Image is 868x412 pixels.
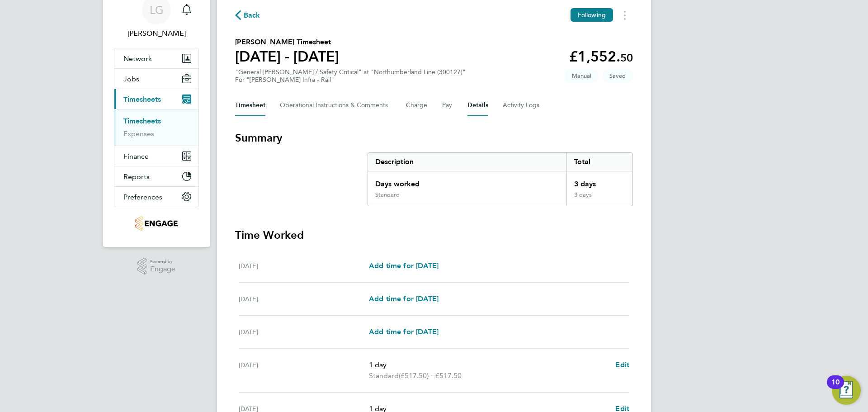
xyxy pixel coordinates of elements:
[114,48,198,68] button: Network
[114,187,198,207] button: Preferences
[114,89,198,109] button: Timesheets
[368,153,566,171] div: Description
[123,54,152,63] span: Network
[369,260,439,271] a: Add time for [DATE]
[150,265,175,273] span: Engage
[375,191,400,199] div: Standard
[565,68,599,83] span: This timesheet was manually created.
[578,11,606,19] span: Following
[503,95,541,116] button: Activity Logs
[114,216,199,231] a: Go to home page
[123,117,161,125] a: Timesheets
[566,191,632,206] div: 3 days
[369,360,608,370] p: 1 day
[467,95,488,116] button: Details
[235,37,339,47] h2: [PERSON_NAME] Timesheet
[831,382,840,394] div: 10
[442,95,453,116] button: Pay
[239,260,369,271] div: [DATE]
[239,360,369,381] div: [DATE]
[150,258,175,265] span: Powered by
[617,8,633,22] button: Timesheets Menu
[114,28,199,39] span: Lee Garrity
[235,131,633,145] h3: Summary
[114,69,198,89] button: Jobs
[566,171,632,191] div: 3 days
[235,76,466,84] div: For "[PERSON_NAME] Infra - Rail"
[369,294,439,303] span: Add time for [DATE]
[368,171,566,191] div: Days worked
[435,371,462,380] span: £517.50
[369,370,399,381] span: Standard
[123,129,154,138] a: Expenses
[114,146,198,166] button: Finance
[239,327,369,337] div: [DATE]
[832,376,861,405] button: Open Resource Center, 10 new notifications
[406,95,428,116] button: Charge
[615,360,629,369] span: Edit
[399,371,435,380] span: (£517.50) =
[369,261,439,270] span: Add time for [DATE]
[123,75,139,83] span: Jobs
[244,10,260,21] span: Back
[615,360,629,370] a: Edit
[137,258,176,275] a: Powered byEngage
[571,8,613,22] button: Following
[235,9,260,21] button: Back
[235,47,339,66] h1: [DATE] - [DATE]
[280,95,392,116] button: Operational Instructions & Comments
[569,48,633,65] app-decimal: £1,552.
[114,109,198,146] div: Timesheets
[123,152,149,161] span: Finance
[368,152,633,206] div: Summary
[235,228,633,242] h3: Time Worked
[123,95,161,104] span: Timesheets
[235,95,265,116] button: Timesheet
[620,51,633,64] span: 50
[135,216,177,231] img: tribuildsolutions-logo-retina.png
[239,294,369,304] div: [DATE]
[566,153,632,171] div: Total
[123,172,150,181] span: Reports
[123,193,162,201] span: Preferences
[369,327,439,336] span: Add time for [DATE]
[150,4,164,16] span: LG
[602,68,633,83] span: This timesheet is Saved.
[369,294,439,304] a: Add time for [DATE]
[369,327,439,337] a: Add time for [DATE]
[114,166,198,186] button: Reports
[235,68,466,84] div: "General [PERSON_NAME] / Safety Critical" at "Northumberland Line (300127)"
